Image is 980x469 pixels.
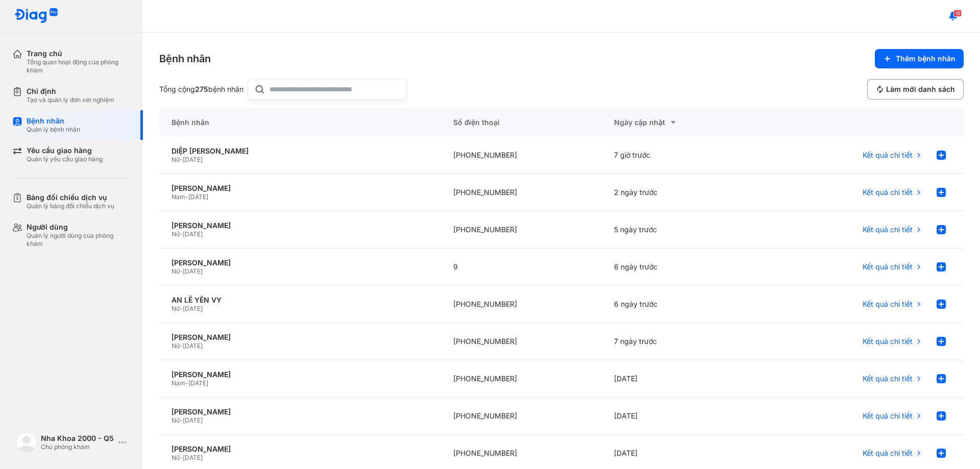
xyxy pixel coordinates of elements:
div: Nha Khoa 2000 - Q5 [41,434,114,443]
span: [DATE] [183,305,203,312]
div: Người dùng [27,223,131,232]
span: Kết quả chi tiết [863,449,913,458]
span: Nam [171,379,185,387]
div: Tổng quan hoạt động của phòng khám [27,58,131,75]
div: 6 ngày trước [602,249,763,286]
span: Nữ [171,454,180,461]
div: [PHONE_NUMBER] [441,211,602,249]
div: AN LÊ YẾN VY [171,295,429,305]
span: [DATE] [183,454,203,461]
div: Bệnh nhân [159,108,441,137]
span: - [180,305,183,312]
img: logo [16,432,37,453]
span: [DATE] [188,379,208,387]
div: Số điện thoại [441,108,602,137]
div: [DATE] [602,398,763,435]
div: 5 ngày trước [602,211,763,249]
button: Thêm bệnh nhân [875,49,964,68]
span: Kết quả chi tiết [863,300,913,309]
div: [PHONE_NUMBER] [441,286,602,323]
span: - [180,230,183,238]
div: Quản lý bảng đối chiếu dịch vụ [27,202,114,210]
div: [PERSON_NAME] [171,370,429,379]
div: [PERSON_NAME] [171,184,429,193]
div: Quản lý yêu cầu giao hàng [27,155,103,163]
div: [PERSON_NAME] [171,445,429,454]
span: [DATE] [188,193,208,201]
button: Làm mới danh sách [867,79,964,100]
div: Bảng đối chiếu dịch vụ [27,193,114,202]
div: 9 [441,249,602,286]
div: Ngày cập nhật [614,116,750,129]
div: Chỉ định [27,87,114,96]
div: [PHONE_NUMBER] [441,323,602,360]
div: [PERSON_NAME] [171,407,429,416]
span: - [180,454,183,461]
span: [DATE] [183,342,203,350]
span: Kết quả chi tiết [863,262,913,271]
span: Nữ [171,156,180,163]
span: Nữ [171,305,180,312]
span: Nam [171,193,185,201]
span: Kết quả chi tiết [863,151,913,160]
div: 6 ngày trước [602,286,763,323]
span: 19 [953,10,962,17]
div: 2 ngày trước [602,174,763,211]
span: - [185,379,188,387]
div: Chủ phòng khám [41,443,114,451]
span: Kết quả chi tiết [863,225,913,234]
div: DIỆP [PERSON_NAME] [171,146,429,156]
span: 275 [195,85,208,93]
div: [DATE] [602,360,763,398]
span: Kết quả chi tiết [863,374,913,383]
div: Quản lý bệnh nhân [27,126,80,134]
div: Tổng cộng bệnh nhân [159,85,243,94]
div: 7 giờ trước [602,137,763,174]
div: [PERSON_NAME] [171,333,429,342]
div: Bệnh nhân [159,52,211,66]
div: Yêu cầu giao hàng [27,146,103,155]
div: Tạo và quản lý đơn xét nghiệm [27,96,114,104]
span: Nữ [171,342,180,350]
span: - [185,193,188,201]
span: [DATE] [183,416,203,424]
div: [PERSON_NAME] [171,221,429,230]
div: [PHONE_NUMBER] [441,360,602,398]
div: 7 ngày trước [602,323,763,360]
span: [DATE] [183,267,203,275]
span: [DATE] [183,156,203,163]
span: - [180,156,183,163]
span: Thêm bệnh nhân [896,54,955,63]
span: [DATE] [183,230,203,238]
img: logo [14,8,58,24]
span: Kết quả chi tiết [863,337,913,346]
div: Quản lý người dùng của phòng khám [27,232,131,248]
div: [PHONE_NUMBER] [441,398,602,435]
span: Nữ [171,416,180,424]
span: Kết quả chi tiết [863,188,913,197]
span: - [180,416,183,424]
span: Kết quả chi tiết [863,411,913,421]
span: - [180,267,183,275]
span: - [180,342,183,350]
div: Trang chủ [27,49,131,58]
div: [PHONE_NUMBER] [441,174,602,211]
span: Làm mới danh sách [886,85,955,94]
div: [PHONE_NUMBER] [441,137,602,174]
div: [PERSON_NAME] [171,258,429,267]
span: Nữ [171,267,180,275]
div: Bệnh nhân [27,116,80,126]
span: Nữ [171,230,180,238]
